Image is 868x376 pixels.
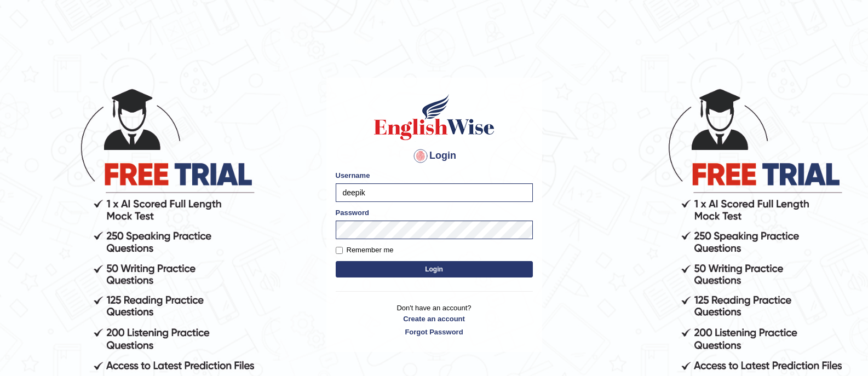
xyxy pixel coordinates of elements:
[336,147,533,165] h4: Login
[336,247,343,254] input: Remember me
[336,245,394,256] label: Remember me
[336,170,370,181] label: Username
[336,314,533,324] a: Create an account
[336,303,533,337] p: Don't have an account?
[336,261,533,277] button: Login
[336,207,369,218] label: Password
[336,327,533,337] a: Forgot Password
[372,92,497,142] img: Logo of English Wise sign in for intelligent practice with AI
